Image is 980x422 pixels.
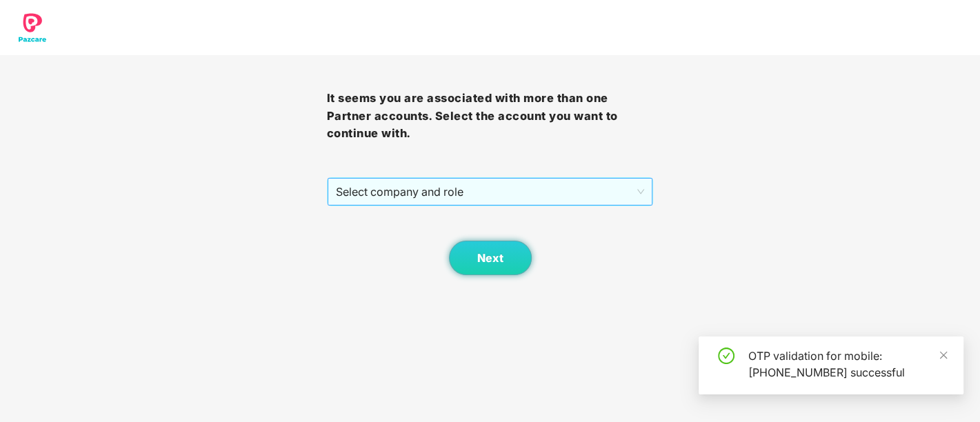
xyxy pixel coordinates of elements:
[449,241,532,275] button: Next
[336,179,645,205] span: Select company and role
[718,348,734,364] span: check-circle
[327,90,654,143] h3: It seems you are associated with more than one Partner accounts. Select the account you want to c...
[477,252,503,265] span: Next
[748,348,947,381] div: OTP validation for mobile: [PHONE_NUMBER] successful
[939,350,948,360] span: close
